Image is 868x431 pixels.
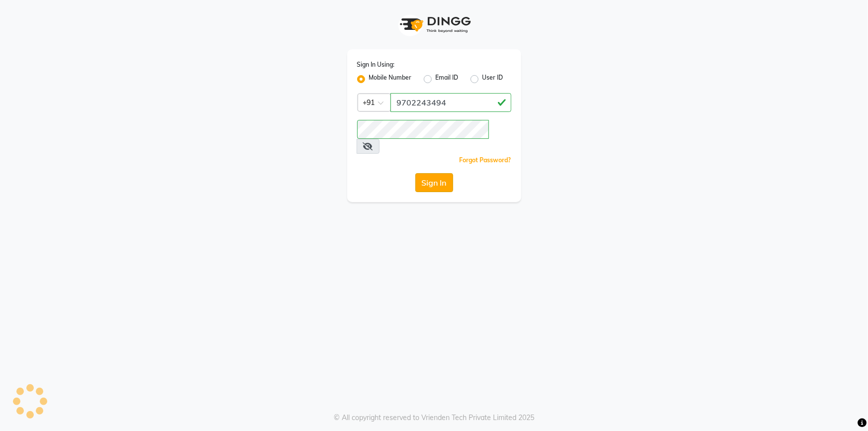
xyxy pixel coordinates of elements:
a: Forgot Password? [460,156,511,164]
label: Email ID [436,73,459,85]
button: Sign In [415,173,453,192]
input: Username [390,93,511,112]
label: Sign In Using: [357,60,395,69]
label: User ID [482,73,503,85]
label: Mobile Number [369,73,412,85]
input: Username [357,120,489,139]
img: logo1.svg [394,10,474,39]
